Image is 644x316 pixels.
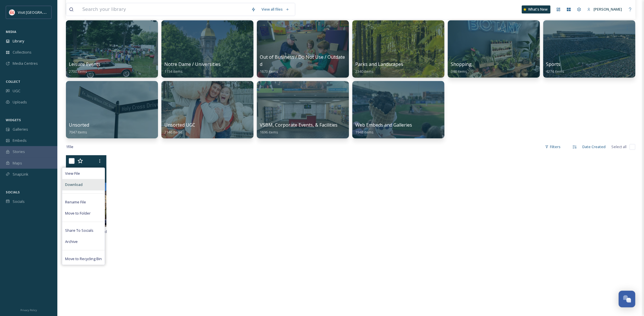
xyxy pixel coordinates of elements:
a: Out of Business / Do Not Use / Outdated1673 items [260,54,345,74]
span: Privacy Policy [20,308,37,312]
span: 2340 items [355,69,374,74]
span: Galleries [13,127,28,132]
span: Shopping [451,61,472,67]
span: Leisure Events [69,61,100,67]
span: WIDGETS [6,118,21,122]
span: 4274 items [546,69,565,74]
a: Leisure Events2700 items [69,62,100,74]
span: COLLECT [6,79,20,84]
span: 348 items [451,69,467,74]
a: Privacy Policy [20,306,37,313]
span: Download [65,182,83,187]
a: [PERSON_NAME] [584,4,625,15]
span: Rename File [65,199,86,205]
span: Move to Folder [65,211,91,216]
span: 1 file [66,144,73,150]
span: Collections [13,50,32,55]
span: Visit [GEOGRAPHIC_DATA] [18,9,62,15]
span: Notre Dame / Universities [164,61,220,67]
span: SOCIALS [6,190,20,194]
span: MEDIA [6,30,16,34]
span: Share To Socials [65,228,93,233]
a: Unsorted7047 items [69,122,89,135]
span: Stories [13,149,25,154]
a: Web Embeds and Galleries1948 items [355,122,412,135]
span: 1696 items [260,129,278,135]
a: Shopping348 items [451,62,472,74]
span: Move to Recycling Bin [65,256,102,262]
span: View File [65,171,80,176]
span: 1154 items [164,69,183,74]
span: Archive [65,239,78,244]
span: SnapLink [13,172,28,177]
span: Select all [612,144,627,150]
span: Socials [13,199,25,204]
img: vsbm-stackedMISH_CMYKlogo2017.jpg [9,9,15,15]
span: 1673 items [260,69,278,74]
a: View all files [259,4,292,15]
span: Unsorted UGC [164,122,195,128]
span: Uploads [13,99,27,105]
span: Embeds [13,138,27,143]
span: Out of Business / Do Not Use / Outdated [260,54,345,67]
span: 7047 items [69,129,87,135]
div: Date Created [580,141,609,152]
span: Web Embeds and Galleries [355,122,412,128]
a: What's New [522,5,551,13]
span: Sports [546,61,561,67]
input: Search your library [79,3,248,16]
span: Unsorted [69,122,89,128]
span: wanderingwestfield-6348475.mp4 [69,167,127,172]
span: Library [13,38,24,44]
a: Notre Dame / Universities1154 items [164,62,220,74]
a: Unsorted UGC2146 items [164,122,195,135]
span: 1948 items [355,129,374,135]
a: VSBM, Corporate Events, & Facilities1696 items [260,122,337,135]
span: VSBM, Corporate Events, & Facilities [260,122,337,128]
span: 2700 items [69,69,87,74]
div: Filters [542,141,564,152]
a: Parks and Landscapes2340 items [355,62,403,74]
span: Parks and Landscapes [355,61,403,67]
a: Sports4274 items [546,62,565,74]
span: Media Centres [13,61,38,66]
span: UGC [13,88,20,94]
span: [PERSON_NAME] [594,7,622,12]
button: Open Chat [619,291,635,307]
span: 2146 items [164,129,183,135]
span: Maps [13,160,22,166]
